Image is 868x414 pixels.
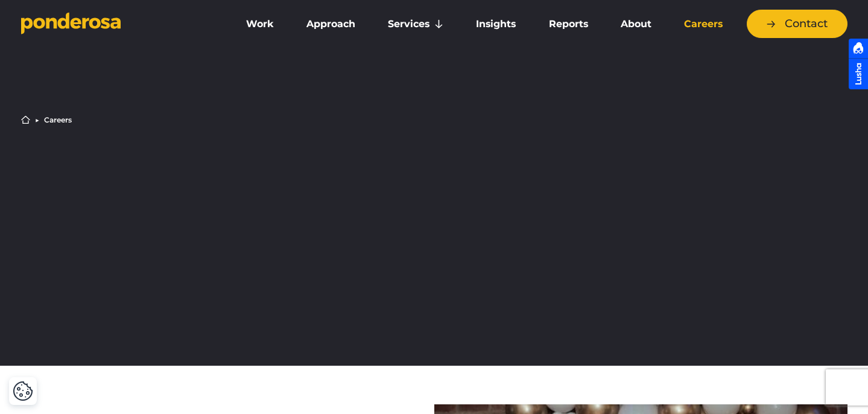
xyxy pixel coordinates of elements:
a: Work [232,11,288,37]
a: Careers [670,11,737,37]
img: Revisit consent button [13,381,33,401]
a: Go to homepage [21,12,214,36]
a: Approach [293,11,369,37]
a: Home [21,115,30,124]
a: About [607,11,665,37]
button: Cookie Settings [13,381,33,401]
li: ▶︎ [35,116,39,124]
a: Reports [535,11,602,37]
a: Contact [747,10,847,38]
a: Services [374,11,457,37]
a: Insights [462,11,530,37]
li: Careers [44,116,72,124]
